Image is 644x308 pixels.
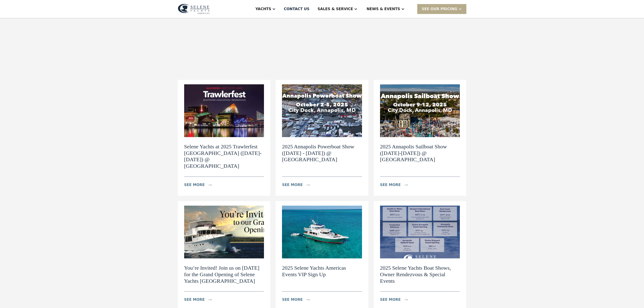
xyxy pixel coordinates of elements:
div: see more [380,182,401,188]
div: Yachts [255,6,271,12]
div: see more [282,182,303,188]
div: see more [184,297,205,302]
div: SEE Our Pricing [417,4,466,14]
h2: Selene Yachts at 2025 Trawlerfest [GEOGRAPHIC_DATA] ([DATE]-[DATE]) @ [GEOGRAPHIC_DATA] [184,143,264,169]
div: Contact US [284,6,309,12]
div: see more [184,182,205,188]
a: Selene Yachts at 2025 Trawlerfest [GEOGRAPHIC_DATA] ([DATE]-[DATE]) @ [GEOGRAPHIC_DATA]see moreicon [178,80,270,196]
div: News & EVENTS [367,6,400,12]
div: see more [282,297,303,302]
h2: You’re Invited! Join us on [DATE] for the Grand Opening of Selene Yachts [GEOGRAPHIC_DATA] [184,265,264,284]
div: see more [380,297,401,302]
img: icon [306,299,310,301]
h2: 2025 Selene Yachts Boat Shows, Owner Rendezvous & Special Events [380,265,460,284]
a: 2025 Annapolis Sailboat Show ([DATE]-[DATE]) @ [GEOGRAPHIC_DATA]see moreicon [374,80,466,196]
img: icon [404,299,408,301]
h2: 2025 Selene Yachts Americas Events VIP Sign Up [282,265,362,278]
div: SEE Our Pricing [422,6,457,12]
div: Sales & Service [318,6,353,12]
img: icon [404,184,408,186]
a: 2025 Annapolis Powerboat Show ([DATE] - [DATE]) @ [GEOGRAPHIC_DATA]see moreicon [276,80,368,196]
h2: 2025 Annapolis Powerboat Show ([DATE] - [DATE]) @ [GEOGRAPHIC_DATA] [282,143,362,163]
img: icon [208,299,212,301]
img: logo [178,4,210,14]
img: icon [306,184,310,186]
img: icon [208,184,212,186]
h2: 2025 Annapolis Sailboat Show ([DATE]-[DATE]) @ [GEOGRAPHIC_DATA] [380,143,460,163]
